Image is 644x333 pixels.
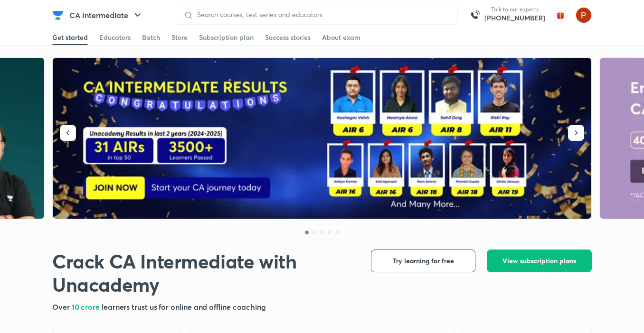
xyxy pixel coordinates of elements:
h1: Crack CA Intermediate with Unacademy [52,250,356,296]
img: Company Logo [52,9,64,21]
a: Success stories [265,30,311,45]
a: About exam [322,30,360,45]
button: Try learning for free [371,250,475,272]
div: Store [171,33,188,42]
div: Batch [142,33,160,42]
span: View subscription plans [502,256,576,266]
button: View subscription plans [487,250,592,272]
div: Get started [52,33,88,42]
div: Subscription plan [199,33,254,42]
a: [PHONE_NUMBER] [484,13,545,23]
div: Success stories [265,33,311,42]
span: learners trust us for online and offline coaching [102,302,266,312]
img: call-us [465,6,484,25]
a: Educators [99,30,131,45]
a: Get started [52,30,88,45]
a: Subscription plan [199,30,254,45]
img: Palak [576,7,592,23]
div: About exam [322,33,360,42]
span: 10 crore [72,302,102,312]
a: Batch [142,30,160,45]
span: Over [52,302,72,312]
div: Educators [99,33,131,42]
button: CA Intermediate [64,6,149,25]
a: Store [171,30,188,45]
p: Talk to our experts [484,6,545,13]
img: avatar [553,8,568,23]
input: Search courses, test series and educators [193,11,450,18]
span: Try learning for free [393,256,454,266]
